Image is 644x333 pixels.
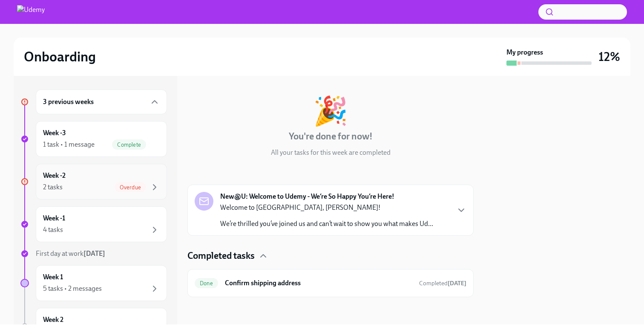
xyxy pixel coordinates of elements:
[43,225,63,235] div: 4 tasks
[271,148,391,157] p: All your tasks for this week are completed
[195,276,466,290] a: DoneConfirm shipping addressCompleted[DATE]
[83,249,105,258] strong: [DATE]
[220,219,433,229] p: We’re thrilled you’ve joined us and can’t wait to show you what makes Ud...
[20,206,167,242] a: Week -14 tasks
[43,272,63,282] h6: Week 1
[43,97,94,107] h6: 3 previous weeks
[313,97,348,125] div: 🎉
[20,164,167,200] a: Week -22 tasksOverdue
[24,48,96,65] h2: Onboarding
[36,90,167,114] div: 3 previous weeks
[43,171,66,180] h6: Week -2
[220,203,433,212] p: Welcome to [GEOGRAPHIC_DATA], [PERSON_NAME]!
[20,249,167,258] a: First day at work[DATE]
[20,265,167,301] a: Week 15 tasks • 2 messages
[43,214,65,223] h6: Week -1
[43,128,66,138] h6: Week -3
[419,279,466,287] span: August 27th, 2025 12:51
[448,280,466,287] strong: [DATE]
[43,140,95,149] div: 1 task • 1 message
[506,48,543,57] strong: My progress
[598,49,620,64] h3: 12%
[17,5,45,19] img: Udemy
[112,142,146,148] span: Complete
[115,184,146,191] span: Overdue
[220,192,394,201] strong: New@U: Welcome to Udemy - We’re So Happy You’re Here!
[43,284,102,293] div: 5 tasks • 2 messages
[289,130,373,143] h4: You're done for now!
[195,280,218,287] span: Done
[225,278,412,288] h6: Confirm shipping address
[419,280,466,287] span: Completed
[36,249,105,258] span: First day at work
[187,249,474,262] div: Completed tasks
[20,121,167,157] a: Week -31 task • 1 messageComplete
[187,249,255,262] h4: Completed tasks
[43,315,63,324] h6: Week 2
[43,182,63,192] div: 2 tasks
